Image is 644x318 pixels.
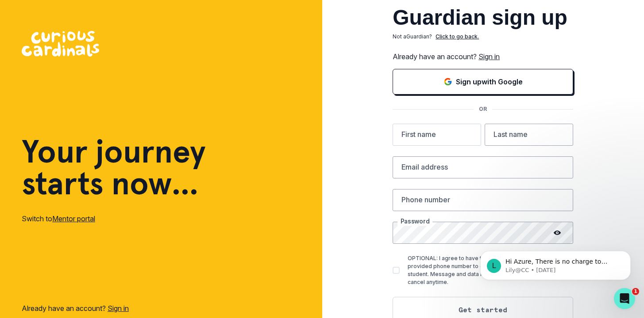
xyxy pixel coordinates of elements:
span: Switch to [22,214,52,223]
a: Sign in [108,304,129,313]
h1: Your journey starts now... [22,136,206,199]
span: 1 [632,288,639,295]
p: Not a Guardian ? [393,33,432,41]
iframe: Intercom notifications message [467,232,644,294]
button: Sign in with Google (GSuite) [393,69,573,95]
img: Curious Cardinals Logo [22,31,99,57]
p: Sign up with Google [456,76,523,87]
iframe: Intercom live chat [614,288,635,309]
a: Mentor portal [52,214,95,223]
p: Click to go back. [436,33,479,41]
p: OPTIONAL: I agree to have the Curious Cardinals contact the provided phone number to coordinate f... [408,254,573,286]
h2: Guardian sign up [393,7,573,28]
p: Already have an account? [393,51,573,62]
a: Sign in [478,52,500,61]
p: Already have an account? [22,303,129,314]
p: OR [474,105,492,113]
